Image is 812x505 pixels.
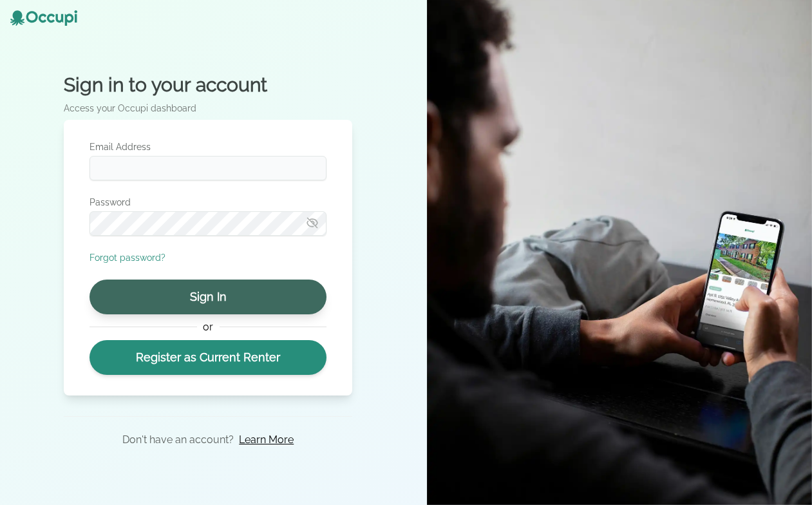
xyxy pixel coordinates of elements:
[122,432,234,448] p: Don't have an account?
[90,196,326,209] label: Password
[90,251,165,264] button: Forgot password?
[197,319,220,335] span: or
[90,340,326,375] a: Register as Current Renter
[239,432,294,448] a: Learn More
[64,73,352,97] h2: Sign in to your account
[64,102,352,115] p: Access your Occupi dashboard
[90,140,326,153] label: Email Address
[90,280,326,314] button: Sign In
